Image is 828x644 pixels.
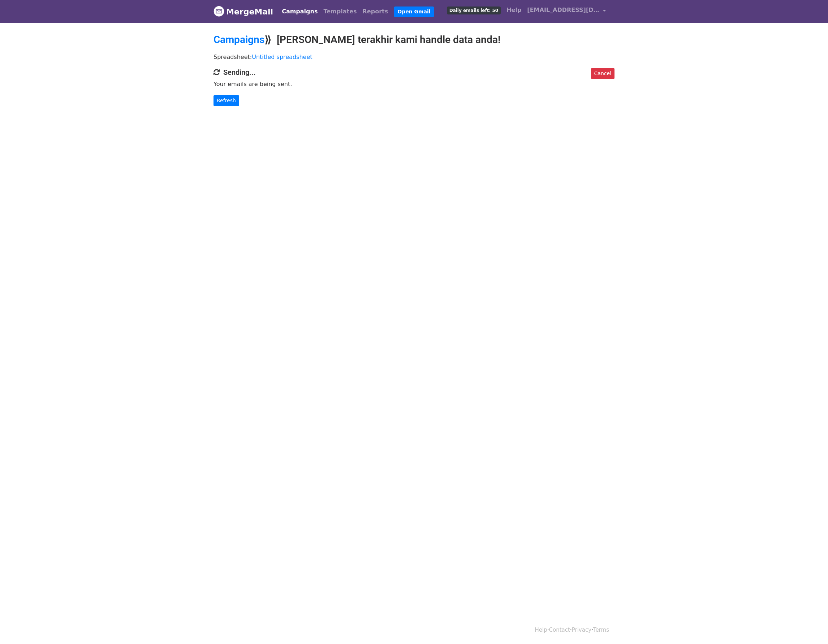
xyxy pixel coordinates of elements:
[214,80,614,88] p: Your emails are being sent.
[549,627,570,633] a: Contact
[214,34,264,46] a: Campaigns
[279,4,320,19] a: Campaigns
[214,95,239,106] a: Refresh
[214,34,614,46] h2: ⟫ [PERSON_NAME] terakhir kami handle data anda!
[214,6,224,17] img: MergeMail logo
[447,7,501,14] span: Daily emails left: 50
[527,6,599,14] span: [EMAIL_ADDRESS][DOMAIN_NAME]
[214,68,614,77] h4: Sending...
[572,627,591,633] a: Privacy
[214,53,614,61] p: Spreadsheet:
[320,4,359,19] a: Templates
[360,4,391,19] a: Reports
[252,53,312,60] a: Untitled spreadsheet
[214,4,273,19] a: MergeMail
[504,3,524,17] a: Help
[444,3,504,17] a: Daily emails left: 50
[535,627,547,633] a: Help
[524,3,609,20] a: [EMAIL_ADDRESS][DOMAIN_NAME]
[394,7,434,17] a: Open Gmail
[593,627,609,633] a: Terms
[591,68,614,79] a: Cancel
